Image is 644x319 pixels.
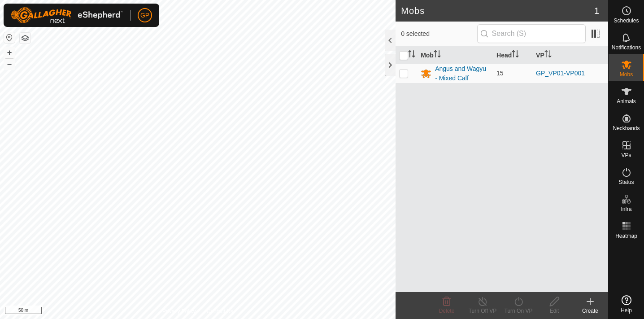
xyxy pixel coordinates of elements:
span: Notifications [612,45,641,50]
p-sorticon: Activate to sort [434,52,441,59]
span: Status [618,179,634,185]
div: Create [572,307,608,315]
p-sorticon: Activate to sort [512,52,519,59]
span: Mobs [620,72,633,77]
span: Animals [617,99,636,104]
button: – [4,59,15,70]
th: Head [493,47,532,64]
span: Delete [439,308,455,314]
button: Map Layers [20,33,30,44]
p-sorticon: Activate to sort [408,52,415,59]
a: Privacy Policy [162,307,196,315]
span: GP [140,11,149,20]
th: VP [532,47,608,64]
span: Neckbands [613,126,640,131]
a: GP_VP01-VP001 [536,70,585,77]
div: Turn Off VP [465,307,500,315]
img: Gallagher Logo [11,7,123,23]
span: Infra [621,206,631,212]
span: 0 selected [401,29,477,39]
p-sorticon: Activate to sort [544,52,552,59]
div: Turn On VP [500,307,536,315]
span: Schedules [614,18,639,23]
span: 15 [496,70,504,77]
div: Edit [536,307,572,315]
button: + [4,47,15,58]
span: Heatmap [615,233,637,239]
span: VPs [621,153,631,158]
h2: Mobs [401,5,594,16]
a: Contact Us [207,307,233,315]
button: Reset Map [4,32,15,43]
div: Angus and Wagyu - Mixed Calf [435,64,489,83]
input: Search (S) [477,24,586,43]
a: Help [609,292,644,317]
th: Mob [417,47,493,64]
span: Help [621,308,632,313]
span: 1 [594,4,599,17]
